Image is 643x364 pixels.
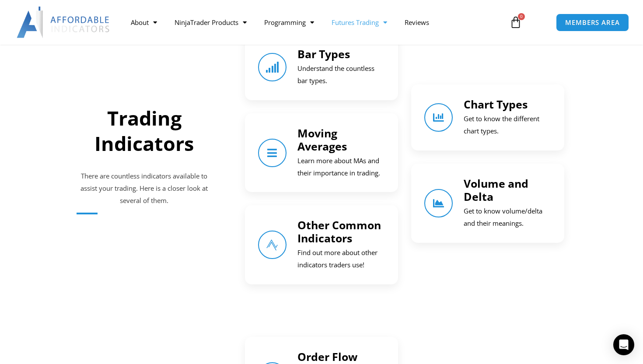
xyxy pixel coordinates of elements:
[518,13,525,20] span: 0
[258,139,287,167] a: Moving Averages
[565,19,620,26] span: MEMBERS AREA
[556,14,629,31] a: MEMBERS AREA
[464,205,551,230] p: Get to know volume/delta and their meanings.
[424,103,453,132] a: Chart Types
[258,53,287,81] a: Bar Types
[297,46,350,61] a: Bar Types
[77,105,212,157] h2: Trading Indicators
[323,12,396,32] a: Futures Trading
[17,7,111,38] img: LogoAI | Affordable Indicators – NinjaTrader
[464,97,528,112] a: Chart Types
[77,170,212,207] p: There are countless indicators available to assist your trading. Here is a closer look at several...
[122,12,502,32] nav: Menu
[396,12,438,32] a: Reviews
[166,12,255,32] a: NinjaTrader Products
[297,247,385,271] p: Find out more about other indicators traders use!
[613,334,634,355] div: Open Intercom Messenger
[122,12,166,32] a: About
[424,189,453,217] a: Volume and Delta
[496,10,535,35] a: 0
[297,63,385,87] p: Understand the countless bar types.
[258,231,287,259] a: Other Common Indicators
[464,176,528,204] a: Volume and Delta
[464,113,551,137] p: Get to know the different chart types.
[297,217,381,245] a: Other Common Indicators
[255,12,323,32] a: Programming
[297,126,347,154] a: Moving Averages
[297,155,385,179] p: Learn more about MAs and their importance in trading.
